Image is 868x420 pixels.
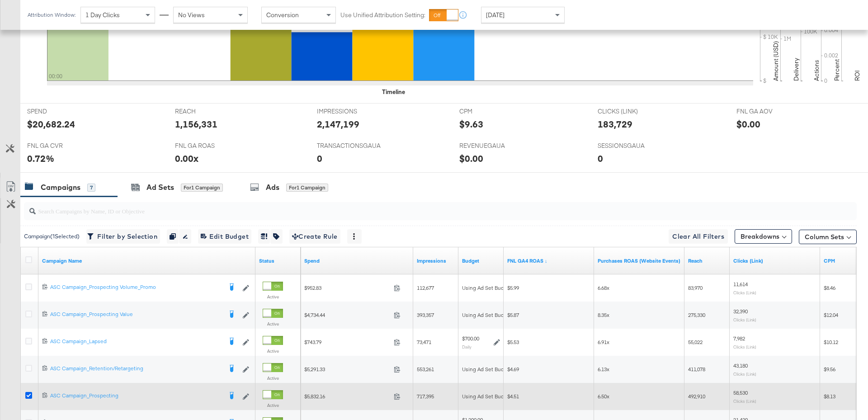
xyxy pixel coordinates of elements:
[486,11,505,19] span: [DATE]
[50,392,222,401] a: ASC Campaign_Prospecting
[507,393,519,400] span: $4.51
[824,339,838,345] span: $10.12
[736,107,804,116] span: FNL GA AOV
[824,311,838,318] span: $12.04
[799,230,857,244] button: Column Sets
[263,294,283,300] label: Active
[417,257,455,264] a: The number of times your ad was served. On mobile apps an ad is counted as served the first time ...
[733,335,745,342] span: 7,982
[733,317,756,322] sub: Clicks (Link)
[41,182,80,193] div: Campaigns
[50,365,222,372] div: ASC Campaign_Retention/Retargeting
[266,182,279,193] div: Ads
[27,12,76,18] div: Attribution Window:
[688,339,703,345] span: 55,022
[792,58,800,81] text: Delivery
[462,257,500,264] a: The maximum amount you're willing to spend on your ads, on average each day or over the lifetime ...
[24,232,80,241] div: Campaign ( 1 Selected)
[27,152,54,165] div: 0.72%
[50,392,222,399] div: ASC Campaign_Prospecting
[175,142,243,150] span: FNL GA ROAS
[598,284,609,291] span: 6.68x
[50,311,222,318] div: ASC Campaign_Prospecting Value
[733,257,816,264] a: The number of clicks on links appearing on your ad or Page that direct people to your sites off F...
[85,11,120,19] span: 1 Day Clicks
[812,60,821,81] text: Actions
[462,311,512,319] div: Using Ad Set Budget
[417,311,434,318] span: 393,357
[417,339,431,345] span: 73,471
[263,375,283,381] label: Active
[733,290,756,295] sub: Clicks (Link)
[86,229,160,244] button: Filter by Selection
[292,231,338,242] span: Create Rule
[286,184,328,192] div: for 1 Campaign
[462,284,512,292] div: Using Ad Set Budget
[462,344,472,349] sub: Daily
[598,339,609,345] span: 6.91x
[824,257,862,264] a: The average cost you've paid to have 1,000 impressions of your ad.
[688,257,726,264] a: The number of people your ad was served to.
[89,231,157,242] span: Filter by Selection
[688,284,703,291] span: 83,970
[175,152,198,165] div: 0.00x
[688,393,705,400] span: 492,910
[735,229,792,244] button: Breakdowns
[317,107,385,116] span: IMPRESSIONS
[50,283,222,293] a: ASC Campaign_Prospecting Volume_Promo
[598,257,681,264] a: The total value of the purchase actions divided by spend tracked by your Custom Audience pixel on...
[736,118,760,131] div: $0.00
[598,107,665,116] span: CLICKS (LINK)
[178,11,205,19] span: No Views
[175,107,243,116] span: REACH
[733,344,756,349] sub: Clicks (Link)
[201,231,249,242] span: Edit Budget
[669,229,728,244] button: Clear All Filters
[598,393,609,400] span: 6.50x
[181,184,223,192] div: for 1 Campaign
[462,393,512,400] div: Using Ad Set Budget
[733,281,748,288] span: 11,614
[50,365,222,374] a: ASC Campaign_Retention/Retargeting
[853,70,861,81] text: ROI
[304,311,390,318] span: $4,734.44
[304,257,410,264] a: The total amount spent to date.
[462,335,479,342] div: $700.00
[462,366,512,373] div: Using Ad Set Budget
[833,59,841,81] text: Percent
[50,338,222,347] a: ASC Campaign_Lapsed
[175,118,217,131] div: 1,156,331
[598,118,632,131] div: 183,729
[459,118,483,131] div: $9.63
[733,371,756,377] sub: Clicks (Link)
[507,311,519,318] span: $5.87
[733,389,748,396] span: 58,530
[824,393,835,400] span: $8.13
[598,152,603,165] div: 0
[263,402,283,408] label: Active
[50,311,222,320] a: ASC Campaign_Prospecting Value
[304,339,390,345] span: $743.79
[733,308,748,315] span: 32,390
[340,11,425,19] label: Use Unified Attribution Setting:
[304,366,390,373] span: $5,291.33
[198,229,251,244] button: Edit Budget
[50,338,222,345] div: ASC Campaign_Lapsed
[27,107,95,116] span: SPEND
[507,366,519,373] span: $4.69
[824,366,835,373] span: $9.56
[317,152,322,165] div: 0
[382,88,405,96] div: Timeline
[317,118,359,131] div: 2,147,199
[263,321,283,327] label: Active
[36,198,780,216] input: Search Campaigns by Name, ID or Objective
[459,152,483,165] div: $0.00
[146,182,174,193] div: Ad Sets
[507,284,519,291] span: $5.99
[688,366,705,373] span: 411,078
[598,366,609,373] span: 6.13x
[824,284,835,291] span: $8.46
[733,362,748,369] span: 43,180
[507,257,590,264] a: revenue/spend
[459,142,527,150] span: REVENUEGAUA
